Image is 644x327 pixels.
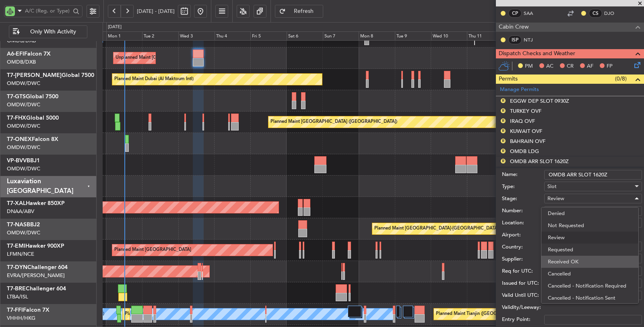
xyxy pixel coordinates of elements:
[548,292,632,304] span: Cancelled - Notification Sent
[548,232,632,244] span: Review
[548,244,632,256] span: Requested
[548,280,632,292] span: Cancelled - Notification Required
[548,207,632,219] span: Denied
[548,268,632,280] span: Cancelled
[548,219,632,232] span: Not Requested
[548,256,632,268] span: Received OK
